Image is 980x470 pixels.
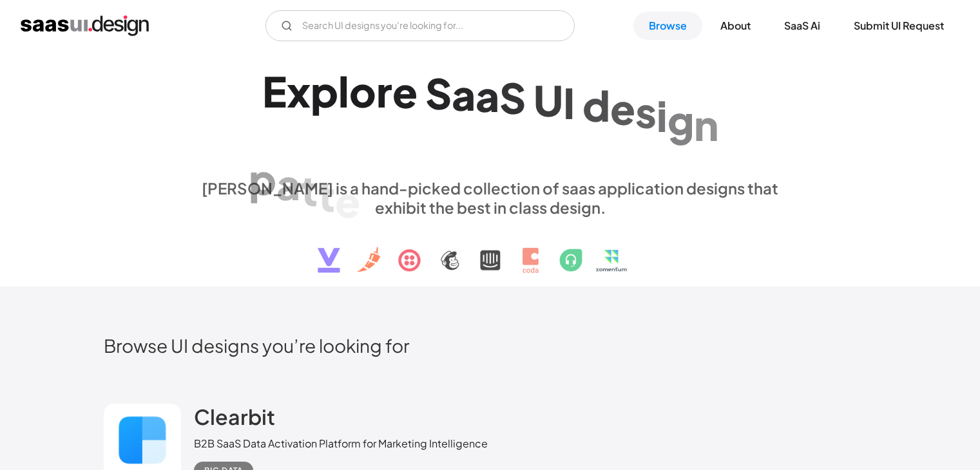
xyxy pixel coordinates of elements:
div: d [582,80,610,130]
div: i [657,91,668,141]
div: E [262,66,287,116]
div: a [452,70,476,119]
div: p [311,66,338,116]
div: a [476,71,499,121]
a: About [705,12,766,40]
div: l [338,66,349,116]
div: n [694,100,718,149]
a: Submit UI Request [838,12,959,40]
div: S [425,68,452,118]
div: r [376,67,392,117]
img: text, icon, saas logo [295,217,686,284]
div: p [249,154,276,203]
a: SaaS Ai [769,12,836,40]
input: Search UI designs you're looking for... [265,10,575,41]
h1: Explore SaaS UI design patterns & interactions. [194,66,787,165]
div: U [533,75,563,125]
div: B2B SaaS Data Activation Platform for Marketing Intelligence [194,436,488,451]
h2: Clearbit [194,404,275,429]
div: x [287,66,311,116]
div: e [610,84,635,133]
div: I [563,78,575,127]
div: o [349,66,376,116]
form: Email Form [265,10,575,41]
h2: Browse UI designs you’re looking for [104,334,877,357]
div: t [300,165,318,214]
div: s [635,88,657,137]
a: Clearbit [194,404,275,436]
div: S [499,73,526,122]
a: Browse [633,12,702,40]
div: t [318,171,335,220]
div: g [668,95,694,145]
div: [PERSON_NAME] is a hand-picked collection of saas application designs that exhibit the best in cl... [194,178,787,217]
div: a [276,159,300,209]
div: e [335,176,360,226]
a: home [21,15,149,36]
div: e [392,68,418,117]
